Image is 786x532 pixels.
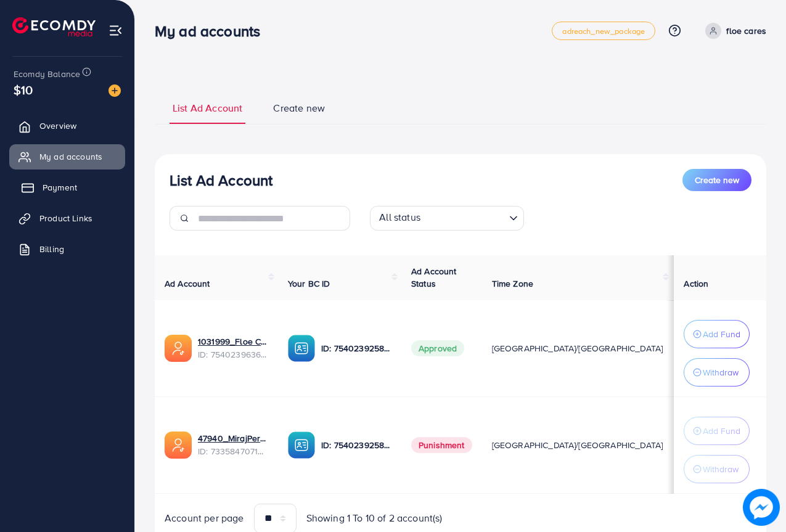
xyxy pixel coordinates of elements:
span: Ad Account [165,277,210,290]
img: ic-ba-acc.ded83a64.svg [288,335,315,362]
button: Withdraw [684,358,750,387]
span: Overview [39,120,76,132]
h3: My ad accounts [155,22,270,40]
div: Search for option [370,206,524,231]
a: My ad accounts [9,144,125,169]
a: 47940_MirajPerfumes_1708010012354 [198,432,268,444]
h3: List Ad Account [170,171,272,189]
span: List Ad Account [173,101,242,115]
span: Action [684,277,708,290]
p: ID: 7540239258766950407 [321,438,391,452]
span: ID: 7540239636447166482 [198,348,268,361]
span: adreach_new_package [562,27,645,35]
img: image [744,490,779,525]
span: Create new [273,101,325,115]
button: Add Fund [684,320,750,348]
a: Overview [9,113,125,138]
p: ID: 7540239258766950407 [321,341,391,356]
div: <span class='underline'>47940_MirajPerfumes_1708010012354</span></br>7335847071930531842 [198,432,268,457]
a: floe cares [700,23,766,39]
span: Your BC ID [288,277,330,290]
p: Withdraw [703,462,739,477]
img: ic-ads-acc.e4c84228.svg [165,432,192,459]
a: adreach_new_package [552,22,655,40]
span: [GEOGRAPHIC_DATA]/[GEOGRAPHIC_DATA] [492,439,663,451]
span: My ad accounts [39,150,102,163]
img: ic-ba-acc.ded83a64.svg [288,432,315,459]
span: Punishment [411,437,472,453]
span: Create new [695,174,739,186]
span: Billing [39,243,64,255]
a: Product Links [9,206,125,231]
img: ic-ads-acc.e4c84228.svg [165,335,192,362]
p: Add Fund [703,327,740,342]
span: ID: 7335847071930531842 [198,445,268,457]
span: [GEOGRAPHIC_DATA]/[GEOGRAPHIC_DATA] [492,342,663,354]
span: Time Zone [492,277,533,290]
a: Payment [9,175,125,200]
img: logo [12,17,96,36]
span: Product Links [39,212,92,224]
span: Showing 1 To 10 of 2 account(s) [306,511,443,525]
button: Add Fund [684,417,750,445]
p: floe cares [726,23,766,38]
span: Payment [43,181,77,194]
p: Withdraw [703,365,739,380]
span: $10 [14,81,33,99]
button: Create new [682,169,751,191]
img: image [108,84,121,97]
p: Add Fund [703,424,740,438]
img: menu [108,23,123,38]
input: Search for option [424,208,504,227]
button: Withdraw [684,455,750,483]
a: Billing [9,237,125,261]
span: Approved [411,340,464,356]
span: Ecomdy Balance [14,68,80,80]
span: Account per page [165,511,244,525]
span: Ad Account Status [411,265,457,290]
a: 1031999_Floe Cares ad acc no 1_1755598915786 [198,335,268,348]
div: <span class='underline'>1031999_Floe Cares ad acc no 1_1755598915786</span></br>7540239636447166482 [198,335,268,361]
span: All status [377,208,423,227]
